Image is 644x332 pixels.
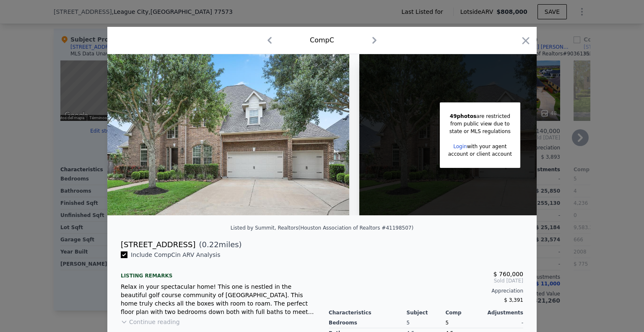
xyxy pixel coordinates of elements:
div: are restricted [448,112,512,120]
span: ( miles) [195,239,241,251]
div: Comp [445,309,484,316]
div: [STREET_ADDRESS] [121,239,195,251]
div: Appreciation [329,288,523,294]
div: Bedrooms [329,318,407,328]
div: Characteristics [329,309,407,316]
span: 0.22 [202,240,219,249]
div: - [484,318,523,328]
div: Listed by Summit, Realtors (Houston Association of Realtors #41198507) [231,225,413,231]
div: Comp C [310,35,334,45]
div: state or MLS regulations [448,128,512,135]
span: with your agent [467,144,507,149]
div: from public view due to [448,120,512,128]
img: Property Img [107,54,349,215]
div: Subject [407,309,446,316]
span: $ 3,391 [504,297,523,303]
span: 49 photos [450,113,476,119]
div: Relax in your spectacular home! This one is nestled in the beautiful golf course community of [GE... [121,282,315,316]
span: $ 760,000 [493,271,523,277]
div: account or client account [448,150,512,158]
div: 5 [407,318,446,328]
span: Include Comp C in ARV Analysis [127,251,224,258]
span: 5 [445,320,449,326]
div: Adjustments [484,309,523,316]
div: Listing remarks [121,266,315,279]
button: Continue reading [121,318,180,326]
span: Sold [DATE] [329,277,523,284]
a: Login [453,144,467,149]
